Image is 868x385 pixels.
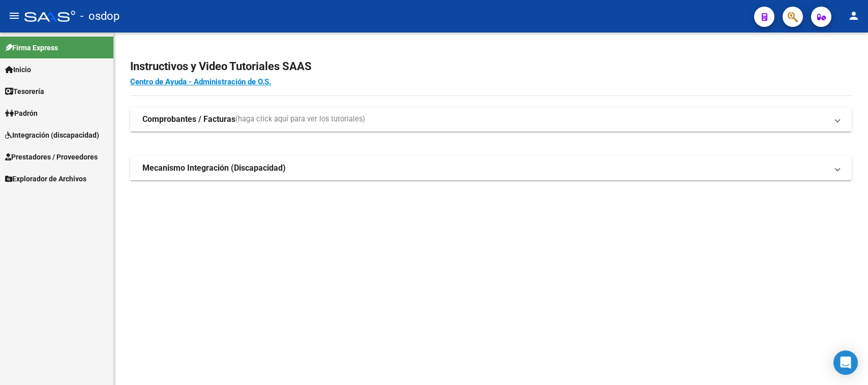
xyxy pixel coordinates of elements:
[142,114,235,125] strong: Comprobantes / Facturas
[8,10,20,22] mat-icon: menu
[130,107,852,132] mat-expansion-panel-header: Comprobantes / Facturas(haga click aquí para ver los tutoriales)
[848,10,860,22] mat-icon: person
[80,5,119,27] span: - osdop
[5,151,98,163] span: Prestadores / Proveedores
[130,57,852,76] h2: Instructivos y Video Tutoriales SAAS
[142,163,286,174] strong: Mecanismo Integración (Discapacidad)
[130,77,271,86] a: Centro de Ayuda - Administración de O.S.
[130,156,852,180] mat-expansion-panel-header: Mecanismo Integración (Discapacidad)
[833,350,858,375] div: Open Intercom Messenger
[5,64,31,75] span: Inicio
[235,114,365,125] span: (haga click aquí para ver los tutoriales)
[5,86,44,97] span: Tesorería
[5,42,58,53] span: Firma Express
[5,108,38,119] span: Padrón
[5,130,99,141] span: Integración (discapacidad)
[5,173,86,184] span: Explorador de Archivos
